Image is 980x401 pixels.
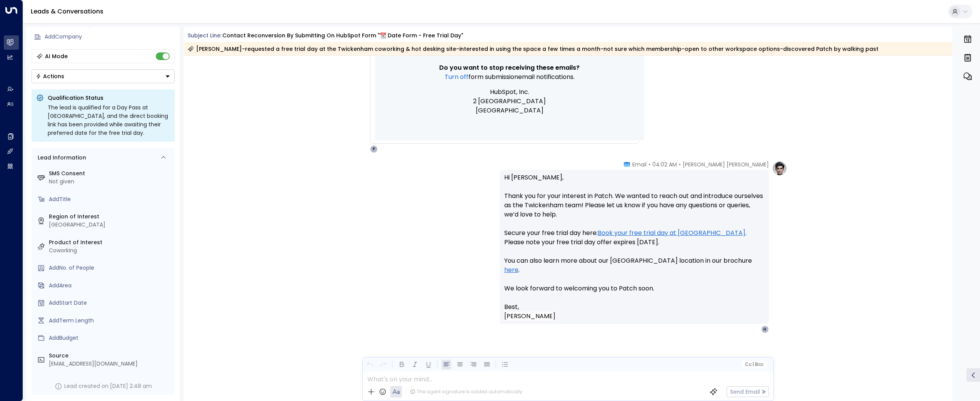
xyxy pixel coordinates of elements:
[752,362,754,367] span: |
[445,72,468,82] a: Turn off
[45,52,68,60] div: AI Mode
[49,299,172,307] div: AddStart Date
[49,213,172,221] label: Region of Interest
[48,103,170,137] div: The lead is qualified for a Day Pass at [GEOGRAPHIC_DATA], and the direct booking link has been p...
[188,32,222,39] span: Subject Line:
[468,72,518,82] span: Form submission
[632,161,647,168] span: Email
[439,63,580,72] span: Do you want to stop receiving these emails?
[772,161,787,176] img: profile-logo.png
[742,361,766,368] button: Cc|Bcc
[745,362,763,367] span: Cc Bcc
[49,169,172,178] label: SMS Consent
[49,360,172,368] div: [EMAIL_ADDRESS][DOMAIN_NAME]
[49,264,172,272] div: AddNo. of People
[679,161,681,168] span: •
[504,265,518,275] a: here
[49,334,172,342] div: AddBudget
[35,154,86,162] div: Lead Information
[49,178,172,186] div: Not given
[370,145,378,153] div: P
[504,173,764,302] p: Hi [PERSON_NAME], Thank you for your interest in Patch. We wanted to reach out and introduce ours...
[31,7,103,16] a: Leads & Conversations
[188,45,878,53] div: [PERSON_NAME]-requested a free trial day at the Twickenham coworking & hot desking site-intereste...
[413,72,606,82] p: email notifications.
[598,228,745,238] a: Book your free trial day at [GEOGRAPHIC_DATA]
[683,161,769,168] span: [PERSON_NAME] [PERSON_NAME]
[49,195,172,203] div: AddTitle
[365,360,375,369] button: Undo
[504,312,555,320] span: [PERSON_NAME]
[32,69,175,83] div: Button group with a nested menu
[49,352,172,360] label: Source
[410,388,522,395] div: The agent signature is added automatically
[222,32,463,40] div: Contact reconversion by submitting on HubSpot Form "📆 Date Form - Free Trial Day"
[64,382,152,390] div: Lead created on [DATE] 2:48 am
[648,161,650,168] span: •
[378,360,388,369] button: Redo
[49,317,172,325] div: AddTerm Length
[36,73,64,80] div: Actions
[49,282,172,290] div: AddArea
[49,247,172,255] div: Coworking
[652,161,677,168] span: 04:02 AM
[49,221,172,229] div: [GEOGRAPHIC_DATA]
[49,238,172,247] label: Product of Interest
[413,87,606,115] p: HubSpot, Inc. 2 [GEOGRAPHIC_DATA] [GEOGRAPHIC_DATA]
[504,302,519,312] span: Best,
[48,94,170,102] p: Qualification Status
[761,325,769,333] div: H
[32,69,175,83] button: Actions
[45,33,175,41] div: AddCompany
